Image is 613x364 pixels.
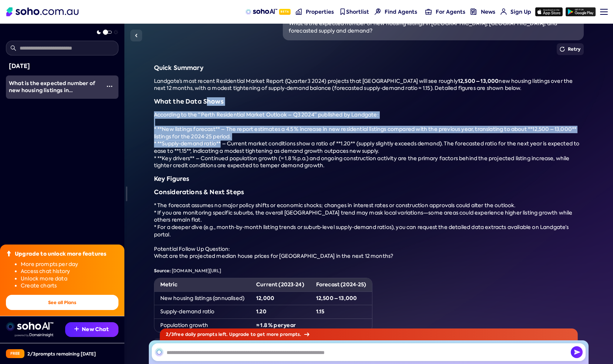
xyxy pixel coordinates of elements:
[74,327,79,331] img: Recommendation icon
[154,175,584,183] h3: Key Figures
[154,155,570,169] span: * **Key drivers** – Continued population growth (≈ 1.8 % p.a.) and ongoing construction activity ...
[346,8,369,16] span: Shortlist
[21,261,118,268] li: More prompts per day
[154,278,251,291] th: Metric
[250,278,310,291] th: Current (2023‑24)
[155,348,164,357] img: SohoAI logo black
[9,61,115,71] div: [DATE]
[27,351,96,357] div: 2 / 3 prompts remaining [DATE]
[296,9,302,15] img: properties-nav icon
[154,98,584,105] h3: What the Data Shows
[154,246,230,252] span: Potential Follow Up Question:
[154,78,573,92] span: new housing listings over the next 12 months, with a modest tightening of supply‑demand balance (...
[21,268,118,275] li: Access chat history
[154,111,379,118] span: According to the “Perth Residential Market Outlook – Q3 2024” published by Landgate:
[289,20,578,34] div: What is the expected number of new housing listings in [GEOGRAPHIC_DATA], [GEOGRAPHIC_DATA], and ...
[310,278,372,291] th: Forecast (2024‑25)
[316,308,325,315] strong: 1.15
[535,7,563,16] img: app-store icon
[571,346,583,358] button: Send
[6,75,101,99] a: What is the expected number of new housing listings in [GEOGRAPHIC_DATA], [GEOGRAPHIC_DATA], and ...
[154,224,569,238] span: * For a deeper dive (e.g., month‑by‑month listing trends or suburb‑level supply‑demand ratios), y...
[458,77,499,85] strong: 12,500 – 13,000
[256,308,267,315] strong: 1.20
[375,9,381,15] img: Find agents icon
[21,282,118,290] li: Create charts
[436,8,465,16] span: For Agents
[65,322,118,337] button: New Chat
[566,7,596,16] img: google-play icon
[132,31,141,40] img: Sidebar toggle icon
[500,9,507,15] img: for-agents-nav icon
[154,305,251,319] td: Supply‑demand ratio
[15,250,106,258] div: Upgrade to unlock more features
[154,268,171,274] strong: Source:
[15,333,53,337] img: Data provided by Domain Insight
[316,294,357,302] strong: 12,500 – 13,000
[107,83,113,89] img: More icon
[470,9,477,15] img: news-nav icon
[154,253,584,260] div: What are the projected median house prices for [GEOGRAPHIC_DATA] in the next 12 months?
[154,126,577,140] span: * **New listings forecast** – The report estimates a 4.5 % increase in new residential listings c...
[560,47,565,52] img: Retry icon
[6,349,24,358] div: Free
[425,9,432,15] img: for-agents-nav icon
[6,322,53,331] img: sohoai logo
[6,295,118,310] button: See all Plans
[21,275,118,283] li: Unlock more data
[154,202,516,209] span: * The forecast assumes no major policy shifts or economic shocks; changes in interest rates or co...
[154,189,584,196] h3: Considerations & Next Steps
[481,8,495,16] span: News
[154,318,251,332] td: Population growth
[154,209,573,223] span: * If you are monitoring specific suburbs, the overall [GEOGRAPHIC_DATA] trend may mask local vari...
[304,333,309,336] img: Arrow icon
[571,346,583,358] img: Send icon
[385,8,417,16] span: Find Agents
[154,78,458,84] span: Landgate’s most recent Residential Market Report (Quarter 3 2024) projects that [GEOGRAPHIC_DATA]...
[510,8,531,16] span: Sign Up
[557,43,584,55] button: Retry
[245,9,277,15] img: sohoAI logo
[256,294,274,302] strong: 12,000
[306,8,334,16] span: Properties
[6,250,12,256] img: Upgrade icon
[9,80,101,94] div: What is the expected number of new housing listings in perth, WA, and forecasted supply and demand?
[172,268,221,274] a: [DOMAIN_NAME][URL]
[339,9,346,15] img: shortlist-nav icon
[6,7,78,16] img: Soho Logo
[160,328,578,340] div: 2 / 3 free daily prompts left. Upgrade to get more prompts.
[154,64,584,72] h3: Quick Summary
[154,140,580,154] span: * **Supply‑demand ratio** – Current market conditions show a ratio of **1.20** (supply slightly e...
[256,321,296,329] strong: ≈ 1.8 % per year
[154,291,251,305] td: New housing listings (annualised)
[279,9,291,15] span: Beta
